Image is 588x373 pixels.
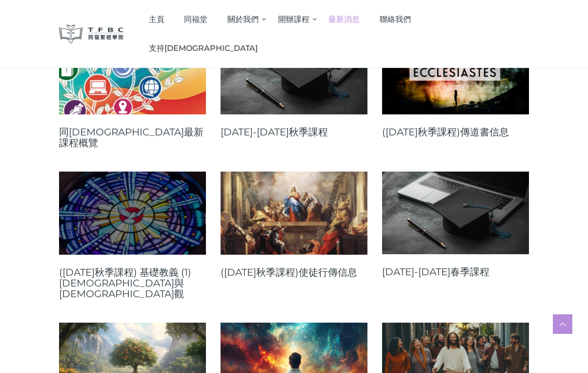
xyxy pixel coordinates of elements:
[278,15,309,24] span: 開辦課程
[59,127,206,148] a: 同[DEMOGRAPHIC_DATA]最新課程概覽
[184,15,207,24] span: 同福堂
[382,266,529,277] a: [DATE]-[DATE]春季課程
[268,5,319,34] a: 開辦課程
[59,24,124,44] img: 同福聖經學院 TFBC
[328,15,360,24] span: 最新消息
[382,127,529,137] a: ([DATE]秋季課程)傳道書信息
[227,15,259,24] span: 關於我們
[174,5,218,34] a: 同福堂
[139,34,267,63] a: 支持[DEMOGRAPHIC_DATA]
[369,5,421,34] a: 聯絡我們
[218,5,268,34] a: 關於我們
[380,15,411,24] span: 聯絡我們
[221,267,367,278] a: ([DATE]秋季課程)使徒行傳信息
[221,127,367,137] a: [DATE]-[DATE]秋季課程
[149,15,164,24] span: 主頁
[553,314,572,334] a: Scroll to top
[59,267,206,299] a: ([DATE]秋季課程) 基礎教義 (1) [DEMOGRAPHIC_DATA]與[DEMOGRAPHIC_DATA]觀
[139,5,174,34] a: 主頁
[149,44,258,53] span: 支持[DEMOGRAPHIC_DATA]
[319,5,370,34] a: 最新消息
